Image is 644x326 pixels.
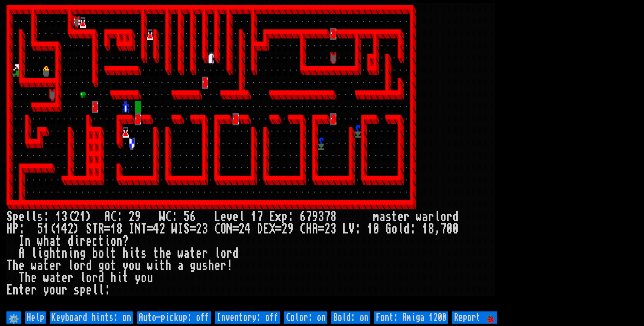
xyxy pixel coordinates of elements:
div: p [13,211,19,223]
div: r [202,247,208,260]
div: h [25,272,31,284]
div: T [6,260,13,272]
div: a [37,260,43,272]
div: d [86,260,92,272]
div: y [135,272,141,284]
div: G [385,223,391,235]
div: 3 [202,223,208,235]
div: S [6,211,13,223]
div: w [37,235,43,247]
div: u [147,272,153,284]
div: o [110,235,116,247]
div: L [343,223,349,235]
div: C [110,211,116,223]
div: n [13,284,19,296]
div: x [275,211,281,223]
div: L [214,211,220,223]
div: l [98,284,104,296]
div: N [226,223,233,235]
div: W [159,211,165,223]
div: l [214,247,220,260]
div: a [49,272,55,284]
div: 3 [61,211,68,223]
div: t [153,247,159,260]
div: w [416,211,422,223]
div: m [373,211,379,223]
div: u [196,260,202,272]
div: O [220,223,226,235]
input: Inventory: off [215,311,280,324]
div: t [19,284,25,296]
div: t [123,272,129,284]
div: d [404,223,410,235]
div: a [49,235,55,247]
div: H [306,223,312,235]
div: e [86,284,92,296]
div: n [116,235,123,247]
div: X [269,223,275,235]
div: t [190,247,196,260]
div: a [379,211,385,223]
div: r [92,272,98,284]
div: o [49,284,55,296]
div: e [19,260,25,272]
div: i [68,247,74,260]
div: h [159,247,165,260]
div: T [141,223,147,235]
div: = [318,223,324,235]
div: e [233,211,239,223]
div: : [116,211,123,223]
div: e [165,247,171,260]
div: e [31,272,37,284]
div: 7 [306,211,312,223]
div: s [37,211,43,223]
input: Color: on [284,311,327,324]
div: A [19,247,25,260]
div: t [55,272,61,284]
div: S [184,223,190,235]
div: w [31,260,37,272]
div: : [19,223,25,235]
div: h [49,247,55,260]
div: o [440,211,446,223]
div: e [196,247,202,260]
input: ⚙️ [6,311,21,324]
div: l [31,211,37,223]
div: ! [226,260,233,272]
div: r [80,260,86,272]
div: h [13,260,19,272]
div: : [355,223,361,235]
div: s [141,247,147,260]
div: 1 [80,211,86,223]
div: p [281,211,288,223]
div: I [178,223,184,235]
div: 9 [288,223,294,235]
div: t [55,247,61,260]
div: l [31,247,37,260]
div: V [349,223,355,235]
div: ) [86,211,92,223]
div: h [208,260,214,272]
div: o [104,260,110,272]
div: r [31,284,37,296]
div: 8 [116,223,123,235]
div: 4 [245,223,251,235]
div: o [74,260,80,272]
div: l [104,247,110,260]
div: t [110,247,116,260]
div: 1 [367,223,373,235]
div: u [135,260,141,272]
div: 1 [251,211,257,223]
input: Auto-pickup: off [137,311,211,324]
div: R [98,223,104,235]
div: w [147,260,153,272]
div: h [123,247,129,260]
input: Bold: on [331,311,370,324]
div: 2 [129,211,135,223]
div: v [226,211,233,223]
div: 5 [37,223,43,235]
div: t [135,247,141,260]
div: w [43,272,49,284]
div: = [275,223,281,235]
div: = [147,223,153,235]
